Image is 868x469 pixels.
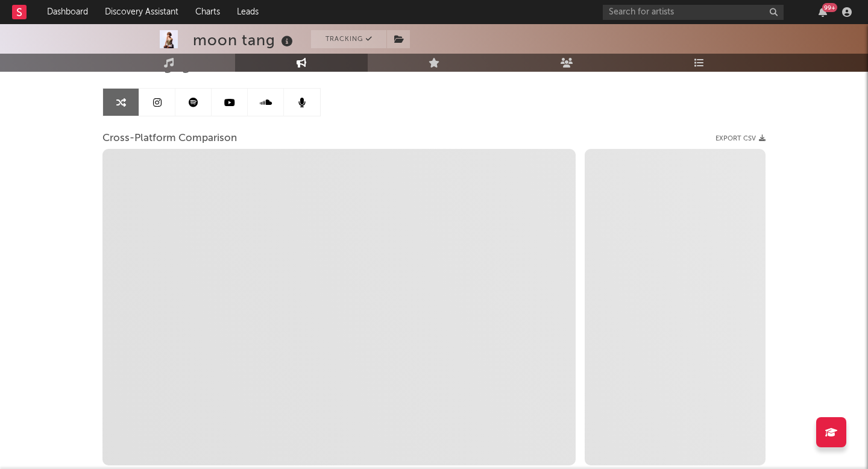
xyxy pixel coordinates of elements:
span: Artist Engagement [102,58,239,73]
button: Export CSV [715,135,766,142]
button: 99+ [819,7,827,17]
div: 99 + [822,3,837,12]
span: Cross-Platform Comparison [102,131,237,146]
input: Search for artists [603,5,784,20]
div: moon tang [193,30,296,50]
button: Tracking [311,30,386,48]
